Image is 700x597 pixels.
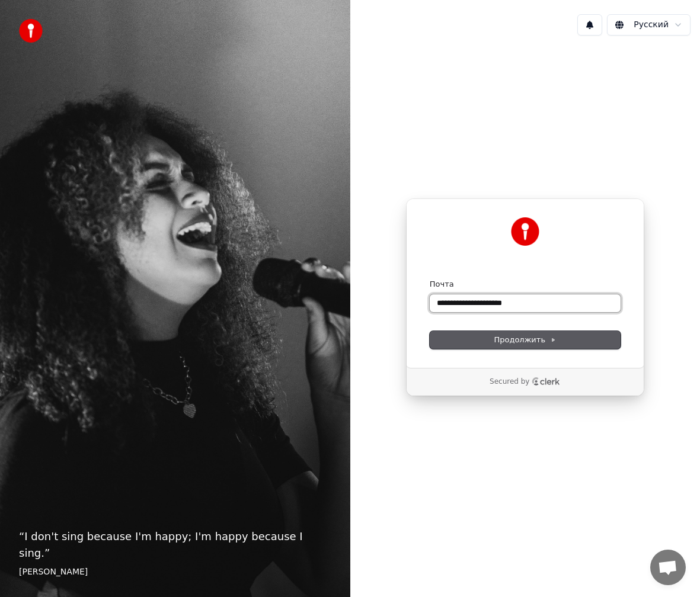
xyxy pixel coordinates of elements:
img: youka [19,19,43,43]
p: Secured by [490,377,529,387]
img: Youka [511,217,539,246]
span: Продолжить [494,335,556,345]
footer: [PERSON_NAME] [19,566,331,578]
label: Почта [430,279,454,290]
button: Продолжить [430,331,621,349]
a: Открытый чат [650,550,686,585]
p: “ I don't sing because I'm happy; I'm happy because I sing. ” [19,528,331,561]
a: Clerk logo [532,377,560,386]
